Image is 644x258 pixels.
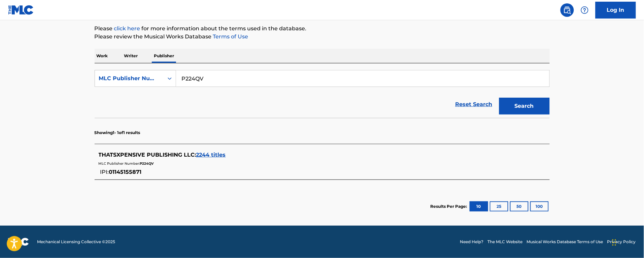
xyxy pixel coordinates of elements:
[99,161,140,166] span: MLC Publisher Number:
[99,74,160,83] div: MLC Publisher Number
[431,203,469,209] p: Results Per Page:
[460,239,484,245] a: Need Help?
[578,3,591,17] div: Help
[152,49,176,63] p: Publisher
[596,2,636,19] a: Log In
[488,239,523,245] a: The MLC Website
[99,152,196,158] span: THATSXPENSIVE PUBLISHING LLC :
[95,33,550,41] p: Please review the Musical Works Database
[563,6,571,14] img: search
[561,3,574,17] a: Public Search
[581,6,589,14] img: help
[510,201,529,212] button: 50
[8,238,29,246] img: logo
[527,239,603,245] a: Musical Works Database Terms of Use
[499,98,550,115] button: Search
[95,25,550,33] p: Please for more information about the terms used in the database.
[95,130,140,136] p: Showing 1 - 1 of 1 results
[122,49,140,63] p: Writer
[114,25,140,32] a: click here
[612,232,616,253] div: Drag
[95,70,550,118] form: Search Form
[140,161,154,166] span: P224QV
[470,201,488,212] button: 10
[37,239,115,245] span: Mechanical Licensing Collective © 2025
[490,201,508,212] button: 25
[100,169,109,175] span: IPI:
[452,97,496,112] a: Reset Search
[109,169,142,175] span: 01145155871
[8,5,34,15] img: MLC Logo
[95,49,110,63] p: Work
[196,152,226,158] span: 2244 titles
[607,239,636,245] a: Privacy Policy
[530,201,549,212] button: 100
[610,226,644,258] iframe: Chat Widget
[212,33,248,40] a: Terms of Use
